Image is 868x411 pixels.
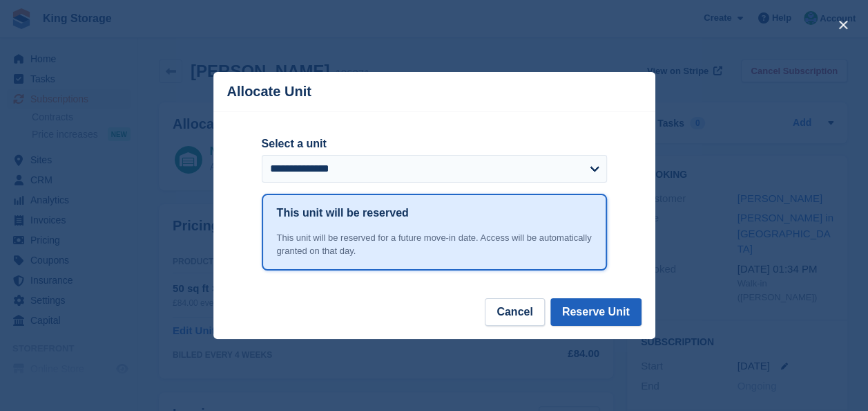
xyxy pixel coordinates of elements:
[227,84,311,100] p: Allocate Unit
[832,14,854,36] button: close
[277,231,592,258] div: This unit will be reserved for a future move-in date. Access will be automatically granted on tha...
[277,205,409,221] h1: This unit will be reserved
[485,298,544,326] button: Cancel
[262,136,607,152] label: Select a unit
[550,298,642,326] button: Reserve Unit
